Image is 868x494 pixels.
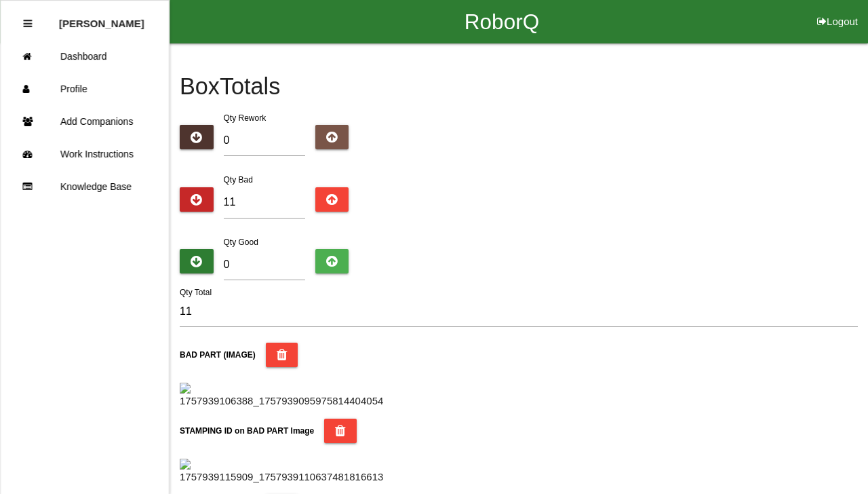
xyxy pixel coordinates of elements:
[180,426,314,436] b: STAMPING ID on BAD PART Image
[180,459,383,485] img: 1757939115909_17579391106374818166134723842131.jpg
[1,73,169,105] a: Profile
[180,286,212,299] label: Qty Total
[266,343,298,367] button: BAD PART (IMAGE)
[1,40,169,73] a: Dashboard
[224,237,258,247] label: Qty Good
[1,105,169,138] a: Add Companions
[23,7,32,40] div: Close
[180,383,383,409] img: 1757939106388_17579390959758144040542213784713.jpg
[59,7,144,29] p: Cedric Ragland
[224,113,267,123] label: Qty Rework
[324,419,357,443] button: STAMPING ID on BAD PART Image
[224,175,253,185] label: Qty Bad
[180,74,858,100] h4: Box Totals
[1,138,169,170] a: Work Instructions
[180,350,256,360] b: BAD PART (IMAGE)
[1,170,169,203] a: Knowledge Base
